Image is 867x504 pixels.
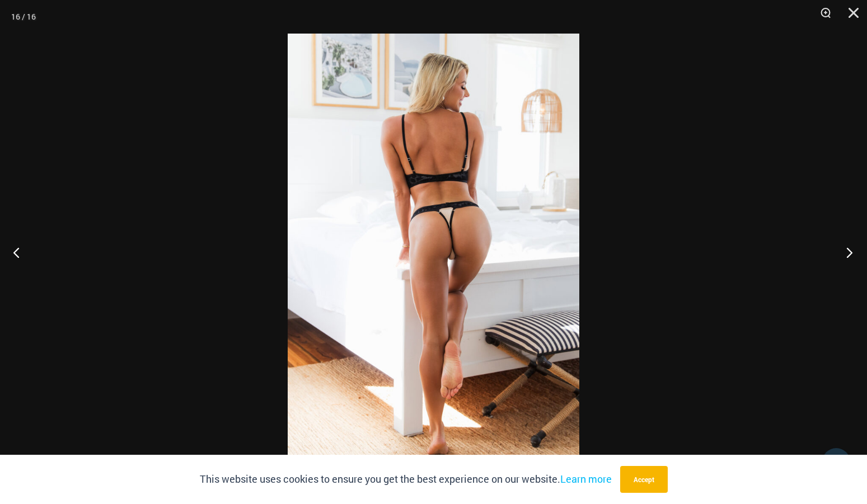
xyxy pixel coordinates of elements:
p: This website uses cookies to ensure you get the best experience on our website. [200,471,612,488]
button: Accept [620,466,668,493]
img: Nights Fall Silver Leopard 1036 Bra 6046 Thong 04 [288,34,579,470]
button: Next [825,224,867,280]
div: 16 / 16 [11,8,36,25]
a: Learn more [560,472,612,486]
